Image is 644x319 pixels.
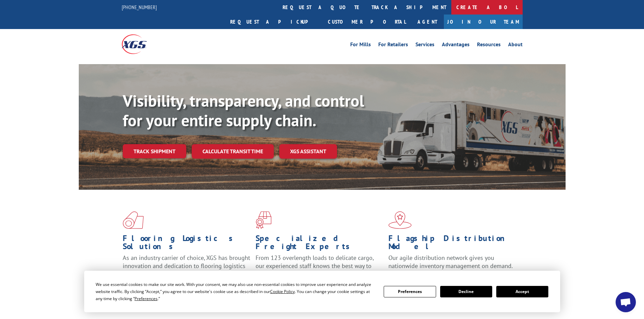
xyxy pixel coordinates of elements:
[123,254,250,278] span: As an industry carrier of choice, XGS has brought innovation and dedication to flooring logistics...
[123,234,251,254] h1: Flooring Logistics Solutions
[388,211,412,229] img: xgs-icon-flagship-distribution-model-red
[388,234,516,254] h1: Flagship Distribution Model
[123,144,186,158] a: Track shipment
[135,296,158,301] span: Preferences
[411,15,444,29] a: Agent
[122,4,157,10] a: [PHONE_NUMBER]
[256,234,383,254] h1: Specialized Freight Experts
[440,286,492,297] button: Decline
[270,289,295,294] span: Cookie Policy
[350,42,371,49] a: For Mills
[96,281,376,302] div: We use essential cookies to make our site work. With your consent, we may also use non-essential ...
[496,286,548,297] button: Accept
[384,286,436,297] button: Preferences
[84,271,560,312] div: Cookie Consent Prompt
[477,42,501,49] a: Resources
[378,42,408,49] a: For Retailers
[256,211,271,229] img: xgs-icon-focused-on-flooring-red
[123,90,364,131] b: Visibility, transparency, and control for your entire supply chain.
[508,42,523,49] a: About
[256,254,383,284] p: From 123 overlength loads to delicate cargo, our experienced staff knows the best way to move you...
[323,15,411,29] a: Customer Portal
[616,292,636,312] a: Open chat
[442,42,470,49] a: Advantages
[192,144,274,159] a: Calculate transit time
[123,211,144,229] img: xgs-icon-total-supply-chain-intelligence-red
[388,254,513,270] span: Our agile distribution network gives you nationwide inventory management on demand.
[225,15,323,29] a: Request a pickup
[279,144,337,159] a: XGS ASSISTANT
[444,15,523,29] a: Join Our Team
[415,42,434,49] a: Services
